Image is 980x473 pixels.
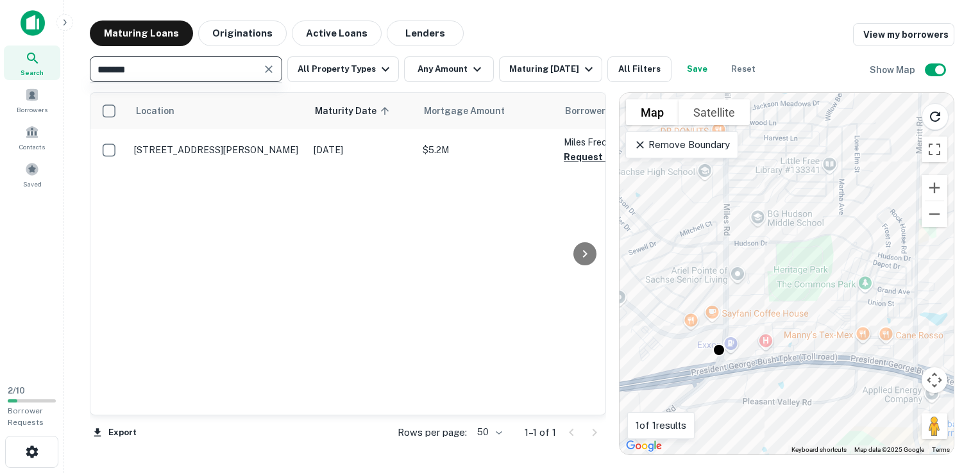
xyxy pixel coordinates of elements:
span: 2 / 10 [8,386,25,395]
span: Search [21,67,44,78]
p: $5.2M [423,143,551,157]
iframe: Chat Widget [916,370,980,432]
th: Borrower Name [557,93,698,129]
img: Google [623,438,665,454]
span: Contacts [19,142,45,152]
a: Search [4,46,60,80]
button: Export [90,423,140,442]
button: Maturing [DATE] [499,56,602,82]
a: Contacts [4,120,60,154]
button: Originations [198,21,287,46]
span: Borrowers [17,104,47,115]
th: Mortgage Amount [416,93,557,129]
button: Reload search area [922,103,949,130]
button: Any Amount [404,56,494,82]
span: Maturity Date [315,103,393,119]
a: Saved [4,157,60,192]
p: Remove Boundary [634,137,729,153]
div: Maturing [DATE] [509,62,596,77]
span: Map data ©2025 Google [854,446,924,453]
a: Terms (opens in new tab) [932,446,950,453]
p: Miles Freckles LLC [564,135,692,149]
p: [STREET_ADDRESS][PERSON_NAME] [134,144,301,156]
button: All Filters [607,56,672,82]
button: Request Borrower Info [564,149,668,165]
button: Zoom in [922,175,947,201]
button: Reset [723,56,764,82]
button: Map camera controls [922,367,947,393]
button: Maturing Loans [90,21,193,46]
div: 0 0 [620,93,954,454]
h6: Show Map [870,63,917,77]
span: Borrower Name [565,103,632,119]
p: [DATE] [314,143,410,157]
button: Show street map [626,99,679,125]
span: Mortgage Amount [424,103,521,119]
span: Saved [23,179,42,189]
img: capitalize-icon.png [21,10,45,36]
a: Borrowers [4,83,60,117]
p: Rows per page: [398,425,467,440]
a: View my borrowers [853,23,954,46]
button: Active Loans [292,21,382,46]
div: 50 [472,423,504,442]
button: Toggle fullscreen view [922,137,947,162]
button: Clear [260,60,278,78]
p: 1–1 of 1 [525,425,556,440]
button: Save your search to get updates of matches that match your search criteria. [677,56,718,82]
button: Show satellite imagery [679,99,750,125]
a: Open this area in Google Maps (opens a new window) [623,438,665,454]
button: Lenders [387,21,464,46]
p: 1 of 1 results [636,418,686,433]
span: Borrower Requests [8,406,44,427]
button: All Property Types [287,56,399,82]
button: Keyboard shortcuts [791,445,847,454]
th: Maturity Date [307,93,416,129]
button: Zoom out [922,201,947,227]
